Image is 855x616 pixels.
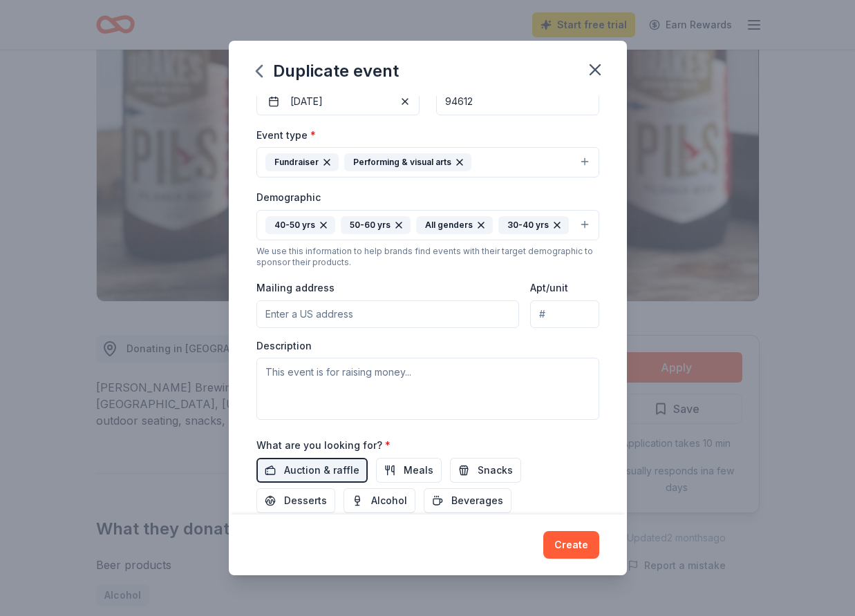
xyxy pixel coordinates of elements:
button: Snacks [450,458,521,483]
label: Mailing address [256,281,335,295]
input: # [530,300,599,328]
span: Meals [404,462,433,479]
span: Desserts [284,492,327,509]
span: Auction & raffle [284,462,359,479]
div: We use this information to help brands find events with their target demographic to sponsor their... [256,246,599,268]
span: Beverages [451,492,503,509]
input: 12345 (U.S. only) [436,88,599,115]
button: Create [543,531,599,559]
button: Alcohol [344,488,415,513]
button: 40-50 yrs50-60 yrsAll genders30-40 yrs [256,210,599,240]
label: Apt/unit [530,281,568,295]
input: Enter a US address [256,300,520,328]
span: Snacks [478,462,513,479]
label: What are you looking for? [256,439,391,452]
div: 40-50 yrs [265,216,335,234]
span: Alcohol [371,492,407,509]
div: 30-40 yrs [498,216,569,234]
label: Demographic [256,191,321,204]
label: Event type [256,128,316,142]
div: Fundraiser [265,153,339,171]
label: Description [256,339,312,353]
button: Desserts [256,488,335,513]
div: 50-60 yrs [341,216,411,234]
div: Performing & visual arts [344,153,471,171]
div: All genders [416,216,493,234]
button: [DATE] [256,88,420,115]
button: Auction & raffle [256,458,368,483]
div: Duplicate event [256,60,399,82]
button: Beverages [424,488,511,513]
button: FundraiserPerforming & visual arts [256,147,599,177]
button: Meals [376,458,442,483]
